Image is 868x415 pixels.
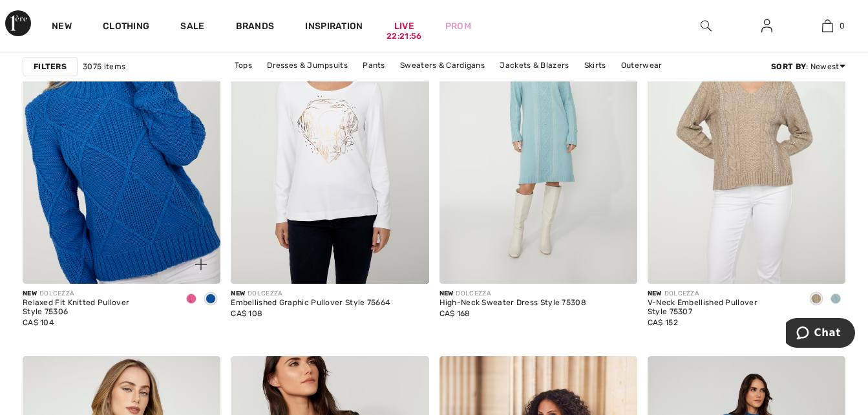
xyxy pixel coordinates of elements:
[260,57,354,74] a: Dresses & Jumpsuits
[236,21,275,34] a: Brands
[578,57,613,74] a: Skirts
[648,299,796,317] div: V-Neck Embellished Pullover Style 75307
[228,57,259,74] a: Tops
[439,299,587,308] div: High-Neck Sweater Dress Style 75308
[439,290,454,297] span: New
[771,62,806,71] strong: Sort By
[386,30,421,43] div: 22:21:56
[701,18,712,34] img: search the website
[840,20,845,32] span: 0
[231,309,262,318] span: CA$ 108
[807,289,826,310] div: Oatmeal
[180,21,204,34] a: Sale
[231,290,245,297] span: New
[439,309,471,318] span: CA$ 168
[201,289,220,310] div: Cobalt
[231,299,390,308] div: Embellished Graphic Pullover Style 75664
[761,18,772,34] img: My Info
[439,289,587,299] div: DOLCEZZA
[23,289,171,299] div: DOLCEZZA
[493,57,575,74] a: Jackets & Blazers
[103,21,149,34] a: Clothing
[23,299,171,317] div: Relaxed Fit Knitted Pullover Style 75306
[34,61,67,72] strong: Filters
[648,318,678,327] span: CA$ 152
[356,57,392,74] a: Pants
[394,57,491,74] a: Sweaters & Cardigans
[798,18,857,34] a: 0
[826,289,845,310] div: Seafoam
[394,19,414,33] a: Live22:21:56
[182,289,201,310] div: Magenta
[786,318,855,350] iframe: Opens a widget where you can chat to one of our agents
[615,57,669,74] a: Outerwear
[771,61,845,72] div: : Newest
[23,290,37,297] span: New
[195,259,207,270] img: plus_v2.svg
[822,18,833,34] img: My Bag
[751,18,783,34] a: Sign In
[52,21,72,34] a: New
[445,19,471,33] a: Prom
[648,290,662,297] span: New
[648,289,796,299] div: DOLCEZZA
[83,61,125,72] span: 3075 items
[231,289,390,299] div: DOLCEZZA
[305,21,363,34] span: Inspiration
[23,318,54,327] span: CA$ 104
[5,10,31,36] img: 1ère Avenue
